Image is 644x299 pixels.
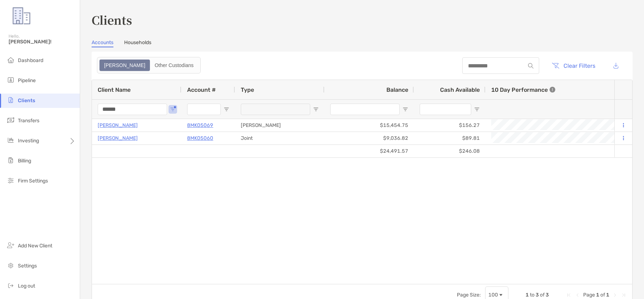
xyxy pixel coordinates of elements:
button: Open Filter Menu [224,106,229,112]
button: Clear Filters [546,58,601,73]
div: $89.81 [414,132,486,144]
a: Accounts [92,39,113,47]
span: 3 [536,292,539,298]
span: Investing [18,138,39,144]
input: Client Name Filter Input [98,104,167,115]
img: firm-settings icon [6,176,15,185]
div: $15,454.75 [325,119,414,132]
img: settings icon [6,261,15,270]
span: Page [583,292,595,298]
span: 1 [596,292,599,298]
img: billing icon [6,156,15,165]
div: Page Size: [457,292,481,298]
button: Open Filter Menu [170,106,176,112]
div: [PERSON_NAME] [235,119,325,132]
div: $9,036.82 [325,132,414,144]
div: Previous Page [575,292,580,298]
span: Balance [386,86,408,93]
div: $246.08 [414,145,486,157]
div: 10 Day Performance [491,80,555,99]
span: 3 [546,292,549,298]
div: Last Page [621,292,626,298]
button: Open Filter Menu [313,106,319,112]
img: input icon [528,63,533,68]
span: Add New Client [18,243,52,249]
button: Open Filter Menu [474,106,480,112]
input: Account # Filter Input [187,104,221,115]
button: Open Filter Menu [402,106,408,112]
div: First Page [566,292,572,298]
div: segmented control [97,57,201,73]
span: Billing [18,158,31,164]
a: [PERSON_NAME] [98,121,138,130]
span: Pipeline [18,77,36,84]
a: 8MK05069 [187,121,213,130]
a: Households [124,39,151,47]
img: pipeline icon [6,76,15,84]
span: Firm Settings [18,178,48,184]
span: Settings [18,263,37,269]
img: investing icon [6,136,15,144]
a: 8MK05060 [187,134,213,143]
span: Client Name [98,86,131,93]
input: Cash Available Filter Input [420,104,471,115]
div: 100 [488,292,498,298]
img: clients icon [6,96,15,104]
span: 1 [526,292,529,298]
span: of [600,292,605,298]
span: Dashboard [18,57,43,63]
span: Log out [18,283,35,289]
img: transfers icon [6,116,15,124]
span: Transfers [18,118,39,124]
span: Cash Available [440,86,480,93]
span: Account # [187,86,216,93]
span: Clients [18,98,35,104]
span: Type [241,86,254,93]
img: Zoe Logo [9,3,34,29]
div: Joint [235,132,325,144]
span: of [540,292,545,298]
div: Next Page [612,292,618,298]
div: $24,491.57 [325,145,414,157]
img: add_new_client icon [6,241,15,250]
img: logout icon [6,281,15,290]
a: [PERSON_NAME] [98,134,138,143]
span: to [530,292,535,298]
span: 1 [606,292,609,298]
div: Other Custodians [151,60,197,70]
div: Zoe [100,60,149,70]
img: dashboard icon [6,56,15,64]
div: $156.27 [414,119,486,132]
input: Balance Filter Input [330,104,400,115]
h3: Clients [92,11,633,28]
span: [PERSON_NAME]! [9,39,75,45]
